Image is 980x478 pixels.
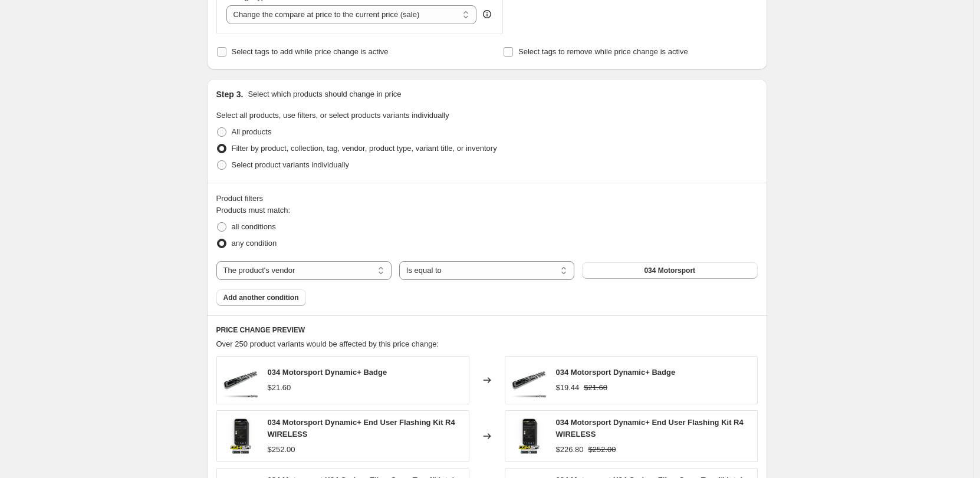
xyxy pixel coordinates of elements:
div: help [481,8,493,20]
span: $252.00 [268,445,295,454]
span: Filter by product, collection, tag, vendor, product type, variant title, or inventory [232,144,497,153]
span: Products must match: [216,206,291,215]
span: Select tags to remove while price change is active [518,47,688,56]
div: Product filters [216,193,758,205]
img: dfgs_1_80x.jpg [223,362,258,398]
span: Select all products, use filters, or select products variants individually [216,111,449,120]
span: $252.00 [588,445,616,454]
span: $19.44 [556,383,580,392]
span: Select tags to add while price change is active [232,47,389,56]
h6: PRICE CHANGE PREVIEW [216,325,758,335]
img: release_trial_blank_5_80x.webp [511,418,547,454]
span: Add another condition [223,293,299,302]
span: all conditions [232,222,276,231]
span: 034 Motorsport Dynamic+ End User Flashing Kit R4 WIRELESS [268,418,455,439]
span: Select product variants individually [232,160,349,169]
span: All products [232,127,272,136]
span: 034 Motorsport [644,266,695,275]
img: dfgs_1_80x.jpg [511,362,547,398]
span: Over 250 product variants would be affected by this price change: [216,339,439,348]
span: $21.60 [584,383,607,392]
span: 034 Motorsport Dynamic+ End User Flashing Kit R4 WIRELESS [556,418,744,439]
span: $226.80 [556,445,584,454]
span: 034 Motorsport Dynamic+ Badge [556,368,676,377]
p: Select which products should change in price [248,88,401,100]
button: 034 Motorsport [582,262,757,279]
span: any condition [232,239,277,248]
h2: Step 3. [216,88,244,100]
button: Add another condition [216,289,306,306]
img: release_trial_blank_5_80x.webp [223,418,258,454]
span: $21.60 [268,383,291,392]
span: 034 Motorsport Dynamic+ Badge [268,368,387,377]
